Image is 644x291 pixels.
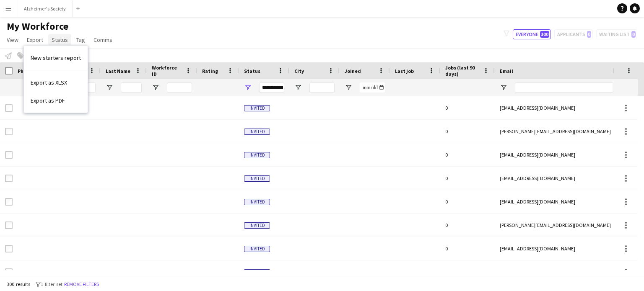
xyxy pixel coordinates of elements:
span: Joined [345,68,361,74]
div: 0 [440,120,495,143]
button: Everyone300 [513,29,551,39]
input: Last Name Filter Input [121,82,142,93]
span: Jobs (last 90 days) [445,64,480,77]
span: Status [52,36,68,44]
input: Workforce ID Filter Input [167,82,192,93]
div: 0 [440,190,495,213]
button: Open Filter Menu [345,84,352,91]
div: 0 [440,237,495,260]
span: View [7,36,18,44]
span: Tag [76,36,85,44]
a: Tag [73,34,88,45]
span: Export [27,36,43,44]
input: Row Selection is disabled for this row (unchecked) [5,175,13,182]
span: Invited [244,152,270,158]
span: 300 [540,31,549,38]
span: Invited [244,246,270,252]
span: Last Name [106,68,130,74]
span: Comms [93,36,112,44]
span: Rating [202,68,218,74]
input: Joined Filter Input [360,82,385,93]
span: Last job [395,68,414,74]
span: Invited [244,222,270,229]
a: View [3,34,22,45]
span: Invited [244,175,270,182]
span: Invited [244,129,270,135]
span: Photo [18,68,32,74]
input: Row Selection is disabled for this row (unchecked) [5,268,13,276]
span: Invited [244,269,270,276]
button: Remove filters [62,280,101,289]
div: 0 [440,96,495,119]
div: 0 [440,167,495,190]
a: Export [23,34,47,45]
span: Status [244,68,260,74]
span: My Workforce [7,20,68,33]
input: Row Selection is disabled for this row (unchecked) [5,104,13,112]
input: Row Selection is disabled for this row (unchecked) [5,128,13,135]
button: Open Filter Menu [294,84,302,91]
div: 0 [440,260,495,283]
span: Invited [244,105,270,111]
input: Row Selection is disabled for this row (unchecked) [5,151,13,159]
span: Invited [244,199,270,205]
div: 0 [440,143,495,166]
span: Email [500,68,513,74]
a: Status [48,34,71,45]
input: Row Selection is disabled for this row (unchecked) [5,221,13,229]
button: Alzheimer's Society [17,0,73,17]
input: Row Selection is disabled for this row (unchecked) [5,198,13,206]
button: Open Filter Menu [106,84,113,91]
input: Row Selection is disabled for this row (unchecked) [5,245,13,252]
div: 0 [440,214,495,237]
button: Open Filter Menu [244,84,252,91]
input: City Filter Input [309,82,335,93]
span: Workforce ID [152,64,182,77]
span: City [294,68,304,74]
button: Open Filter Menu [152,84,159,91]
span: 1 filter set [41,281,62,287]
a: Comms [90,34,116,45]
button: Open Filter Menu [500,84,507,91]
